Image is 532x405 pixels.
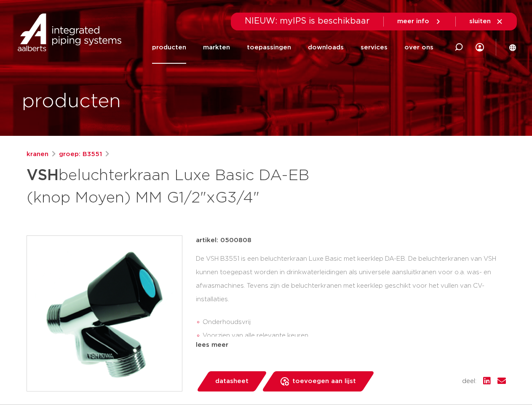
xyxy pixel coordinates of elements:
[292,375,356,388] span: toevoegen aan lijst
[397,18,429,24] span: meer info
[245,17,370,25] span: NIEUW: myIPS is beschikbaar
[247,31,291,64] a: toepassingen
[196,371,267,391] a: datasheet
[27,168,59,183] strong: VSH
[203,31,230,64] a: markten
[203,329,506,343] li: Voorzien van alle relevante keuren
[361,31,388,64] a: services
[22,88,121,115] h1: producten
[59,149,102,159] a: groep: B3551
[404,31,433,64] a: over ons
[215,375,249,388] span: datasheet
[469,18,503,25] a: sluiten
[196,235,251,246] p: artikel: 0500808
[203,316,506,329] li: Onderhoudsvrij
[469,18,491,24] span: sluiten
[462,376,476,386] span: deel:
[397,18,442,25] a: meer info
[152,31,186,64] a: producten
[152,31,433,64] nav: Menu
[27,236,182,391] img: Product Image for VSH beluchterkraan Luxe Basic DA-EB (knop Moyen) MM G1/2"xG3/4"
[27,149,48,159] a: kranen
[196,340,506,350] div: lees meer
[196,252,506,337] div: De VSH B3551 is een beluchterkraan Luxe Basic met keerklep DA-EB. De beluchterkranen van VSH kunn...
[308,31,344,64] a: downloads
[27,163,343,208] h1: beluchterkraan Luxe Basic DA-EB (knop Moyen) MM G1/2"xG3/4"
